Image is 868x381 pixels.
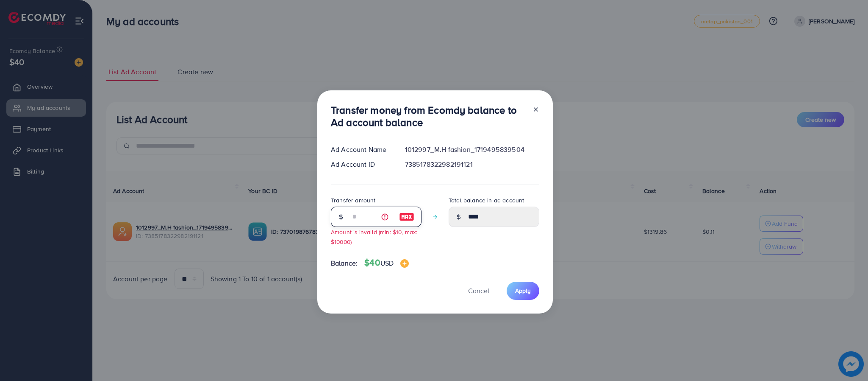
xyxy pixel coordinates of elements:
[331,228,417,246] small: Amount is invalid (min: $10, max: $10000)
[458,282,500,300] button: Cancel
[331,196,375,205] label: Transfer amount
[507,282,539,300] button: Apply
[331,104,526,129] h3: Transfer money from Ecomdy balance to Ad account balance
[468,286,489,295] span: Cancel
[364,258,409,268] h4: $40
[398,160,546,169] div: 7385178322982191121
[449,196,524,205] label: Total balance in ad account
[399,212,414,222] img: image
[515,286,531,295] span: Apply
[331,258,358,268] span: Balance:
[324,160,398,169] div: Ad Account ID
[398,145,546,154] div: 1012997_M.H fashion_1719495839504
[324,145,398,154] div: Ad Account Name
[400,259,409,268] img: image
[380,258,394,268] span: USD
